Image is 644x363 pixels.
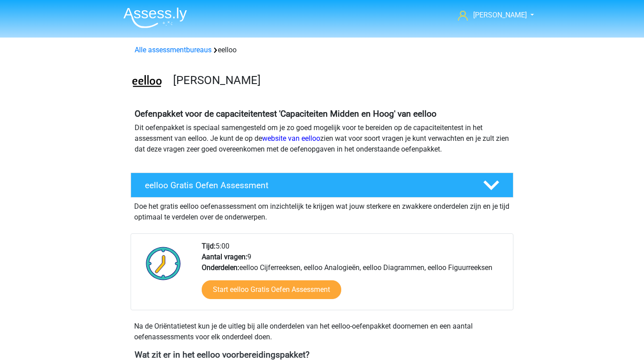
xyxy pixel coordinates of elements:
a: [PERSON_NAME] [454,10,528,21]
div: Na de Oriëntatietest kun je de uitleg bij alle onderdelen van het eelloo-oefenpakket doornemen en... [131,321,513,342]
div: 5:00 9 eelloo Cijferreeksen, eelloo Analogieën, eelloo Diagrammen, eelloo Figuurreeksen [195,241,513,310]
span: [PERSON_NAME] [473,11,527,19]
a: website van eelloo [262,134,320,143]
h4: eelloo Gratis Oefen Assessment [145,180,469,190]
img: Klok [141,241,186,286]
img: eelloo.png [131,66,163,98]
b: Tijd: [202,242,216,250]
p: Dit oefenpakket is speciaal samengesteld om je zo goed mogelijk voor te bereiden op de capaciteit... [135,122,509,155]
a: Alle assessmentbureaus [135,46,212,54]
img: Assessly [123,7,187,28]
div: eelloo [131,45,513,55]
b: Onderdelen: [202,263,239,272]
h4: Wat zit er in het eelloo voorbereidingspakket? [135,350,509,360]
a: eelloo Gratis Oefen Assessment [127,173,517,198]
div: Doe het gratis eelloo oefenassessment om inzichtelijk te krijgen wat jouw sterkere en zwakkere on... [131,198,513,223]
a: Start eelloo Gratis Oefen Assessment [202,280,341,299]
b: Oefenpakket voor de capaciteitentest 'Capaciteiten Midden en Hoog' van eelloo [135,109,436,119]
b: Aantal vragen: [202,253,247,261]
h3: [PERSON_NAME] [173,73,506,87]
